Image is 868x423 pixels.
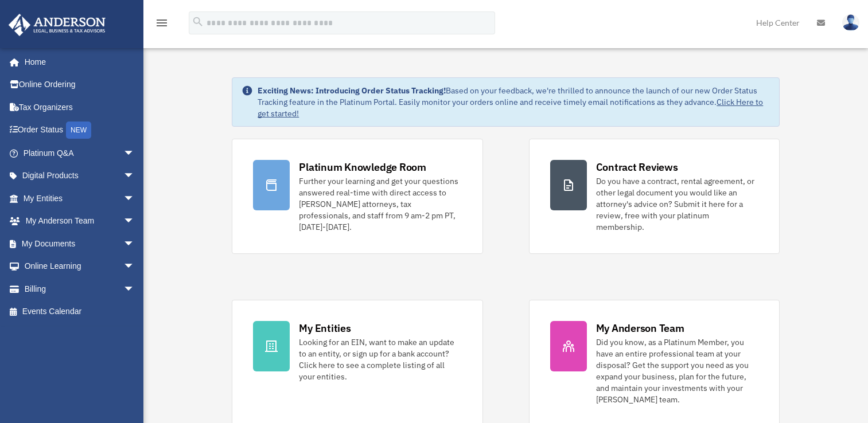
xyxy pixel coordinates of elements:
[8,300,152,323] a: Events Calendar
[596,160,678,174] div: Contract Reviews
[192,15,204,28] i: search
[8,142,152,164] a: Platinum Q&Aarrow_drop_down
[66,122,91,139] div: NEW
[8,164,152,187] a: Digital Productsarrow_drop_down
[299,160,426,174] div: Platinum Knowledge Room
[123,187,146,210] span: arrow_drop_down
[123,210,146,233] span: arrow_drop_down
[123,277,146,301] span: arrow_drop_down
[8,119,152,142] a: Order StatusNEW
[596,321,684,335] div: My Anderson Team
[232,139,482,254] a: Platinum Knowledge Room Further your learning and get your questions answered real-time with dire...
[8,255,152,278] a: Online Learningarrow_drop_down
[299,175,461,233] div: Further your learning and get your questions answered real-time with direct access to [PERSON_NAM...
[258,97,763,119] a: Click Here to get started!
[8,50,146,73] a: Home
[8,277,152,300] a: Billingarrow_drop_down
[155,20,169,30] a: menu
[123,142,146,165] span: arrow_drop_down
[596,175,758,233] div: Do you have a contract, rental agreement, or other legal document you would like an attorney's ad...
[299,336,461,382] div: Looking for an EIN, want to make an update to an entity, or sign up for a bank account? Click her...
[8,96,152,119] a: Tax Organizers
[299,321,351,335] div: My Entities
[123,255,146,279] span: arrow_drop_down
[8,73,152,96] a: Online Ordering
[596,336,758,405] div: Did you know, as a Platinum Member, you have an entire professional team at your disposal? Get th...
[123,232,146,256] span: arrow_drop_down
[8,232,152,255] a: My Documentsarrow_drop_down
[529,139,780,254] a: Contract Reviews Do you have a contract, rental agreement, or other legal document you would like...
[5,14,109,36] img: Anderson Advisors Platinum Portal
[155,16,169,30] i: menu
[123,164,146,188] span: arrow_drop_down
[258,85,446,96] strong: Exciting News: Introducing Order Status Tracking!
[258,85,769,119] div: Based on your feedback, we're thrilled to announce the launch of our new Order Status Tracking fe...
[842,14,859,31] img: User Pic
[8,187,152,210] a: My Entitiesarrow_drop_down
[8,210,152,233] a: My Anderson Teamarrow_drop_down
